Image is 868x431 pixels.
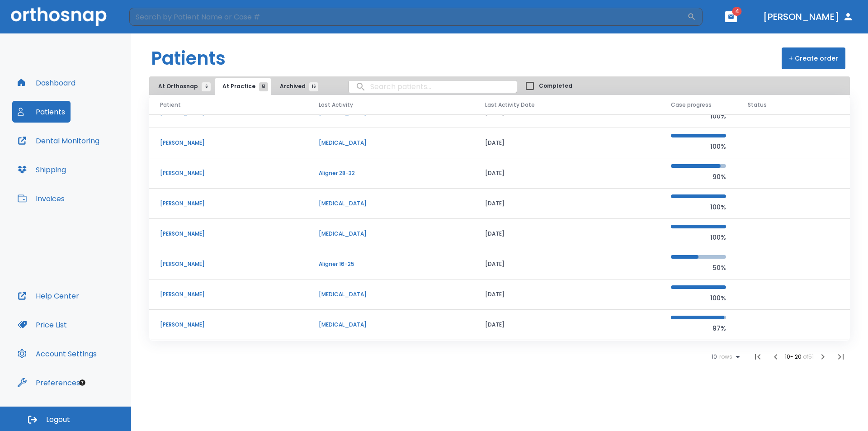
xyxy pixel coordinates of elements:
p: [MEDICAL_DATA] [319,139,463,147]
span: Last Activity Date [485,101,535,109]
span: Case progress [671,101,712,109]
p: Aligner 28-32 [319,169,463,177]
button: Preferences [12,372,85,393]
button: Shipping [12,159,71,180]
input: Search by Patient Name or Case # [129,8,687,26]
span: rows [717,354,732,360]
td: [DATE] [474,128,660,158]
p: [MEDICAL_DATA] [319,321,463,329]
h1: Patients [151,45,226,72]
button: Dashboard [12,72,81,94]
td: [DATE] [474,189,660,219]
p: [PERSON_NAME] [160,230,297,238]
p: 100% [671,293,726,303]
span: 4 [732,7,742,16]
button: Dental Monitoring [12,130,105,152]
span: 10 [712,354,717,360]
button: Patients [12,101,71,123]
span: 51 [259,82,268,91]
button: + Create order [782,47,845,69]
span: 10 - 20 [785,353,803,360]
span: Logout [46,415,70,425]
p: 50% [671,262,726,273]
p: [PERSON_NAME] [160,260,297,268]
button: Help Center [12,285,85,307]
input: search [349,78,517,95]
td: [DATE] [474,219,660,249]
span: Status [748,101,767,109]
span: 16 [309,82,318,91]
span: Archived [280,82,314,90]
p: 97% [671,323,726,334]
p: [MEDICAL_DATA] [319,199,463,208]
button: [PERSON_NAME] [759,9,857,25]
td: [DATE] [474,249,660,279]
p: 90% [671,171,726,182]
span: Completed [539,82,572,90]
td: [DATE] [474,310,660,340]
span: At Orthosnap [158,82,206,90]
p: [MEDICAL_DATA] [319,290,463,298]
span: of 51 [803,353,814,360]
p: [MEDICAL_DATA] [319,230,463,238]
div: tabs [151,78,323,95]
button: Account Settings [12,343,102,365]
p: 100% [671,202,726,213]
span: 6 [202,82,211,91]
span: Last Activity [319,101,353,109]
p: [PERSON_NAME] [160,169,297,177]
button: Price List [12,314,72,336]
p: Aligner 16-25 [319,260,463,268]
p: [PERSON_NAME] [160,139,297,147]
img: Orthosnap [11,7,107,26]
button: Invoices [12,188,70,209]
p: 100% [671,111,726,122]
p: 100% [671,141,726,152]
p: [PERSON_NAME] [160,290,297,298]
p: 100% [671,232,726,243]
div: Tooltip anchor [78,379,86,387]
td: [DATE] [474,158,660,189]
span: Patient [160,101,181,109]
p: [PERSON_NAME] [160,199,297,208]
p: [PERSON_NAME] [160,321,297,329]
span: At Practice [222,82,264,90]
td: [DATE] [474,279,660,310]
